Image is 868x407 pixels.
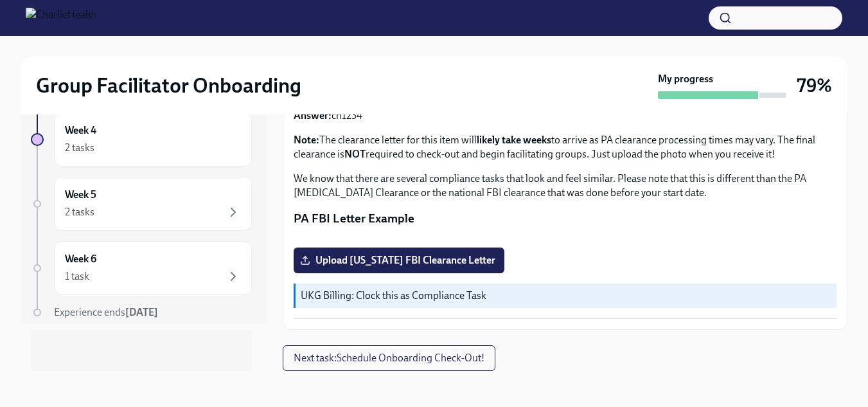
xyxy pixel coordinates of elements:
[65,188,96,202] h6: Week 5
[125,306,158,318] strong: [DATE]
[294,109,332,122] strong: Answer:
[36,73,301,98] h2: Group Facilitator Onboarding
[294,133,837,161] p: The clearance letter for this item will to arrive as PA clearance processing times may vary. The ...
[294,172,837,200] p: We know that there are several compliance tasks that look and feel similar. Please note that this...
[294,352,484,365] span: Next task : Schedule Onboarding Check-Out!
[303,254,495,267] span: Upload [US_STATE] FBI Clearance Letter
[294,210,837,227] p: PA FBI Letter Example
[26,8,97,28] img: CharlieHealth
[797,74,832,97] h3: 79%
[65,269,89,284] div: 1 task
[65,141,94,155] div: 2 tasks
[54,306,158,318] span: Experience ends
[658,72,713,86] strong: My progress
[65,252,96,266] h6: Week 6
[301,289,831,303] p: UKG Billing: Clock this as Compliance Task
[65,123,96,138] h6: Week 4
[31,113,252,167] a: Week 42 tasks
[294,248,504,273] label: Upload [US_STATE] FBI Clearance Letter
[344,148,366,160] strong: NOT
[477,134,551,146] strong: likely take weeks
[294,134,319,146] strong: Note:
[283,345,495,371] button: Next task:Schedule Onboarding Check-Out!
[31,177,252,231] a: Week 52 tasks
[65,205,94,219] div: 2 tasks
[31,241,252,295] a: Week 61 task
